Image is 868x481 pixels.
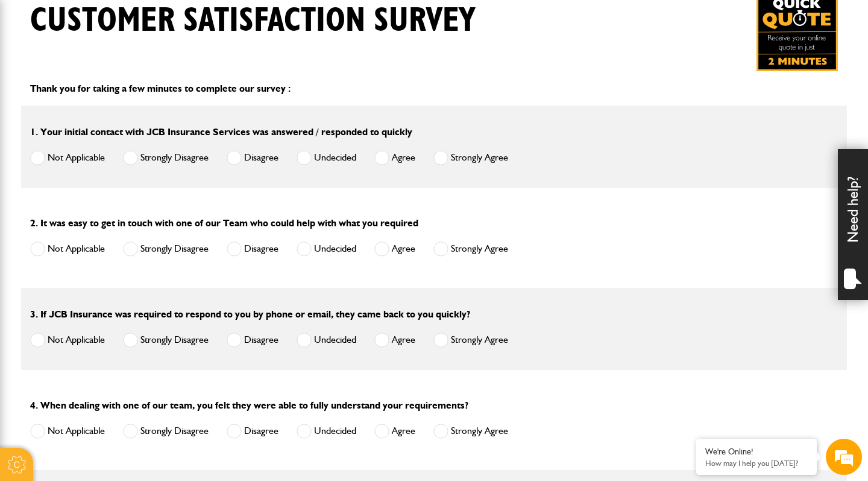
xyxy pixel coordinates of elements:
label: Agree [374,241,415,256]
label: Not Applicable [30,424,105,439]
label: Strongly Agree [433,241,508,256]
p: 1. Your initial contact with JCB Insurance Services was answered / responded to quickly [30,124,838,140]
input: Enter your email address [16,147,220,174]
label: Undecided [297,424,356,439]
p: Thank you for taking a few minutes to complete our survey : [30,81,838,97]
h1: Customer Satisfaction Survey [30,1,475,41]
label: Not Applicable [30,241,105,256]
p: 2. It was easy to get in touch with one of our Team who could help with what you required [30,215,838,231]
em: Start Chat [164,372,219,388]
input: Enter your phone number [16,183,220,209]
p: 4. When dealing with one of our team, you felt they were able to fully understand your requirements? [30,398,838,413]
label: Undecided [297,241,356,256]
div: We're Online! [705,447,808,457]
p: 3. If JCB Insurance was required to respond to you by phone or email, they came back to you quickly? [30,307,838,322]
label: Strongly Disagree [123,333,209,348]
div: Chat with us now [63,68,203,83]
label: Disagree [227,333,278,348]
label: Disagree [227,241,278,256]
div: Minimize live chat window [198,6,227,35]
label: Undecided [297,333,356,348]
label: Strongly Agree [433,424,508,439]
div: Need help? [838,149,868,300]
label: Strongly Disagree [123,424,209,439]
label: Agree [374,150,415,165]
input: Enter your last name [16,112,220,138]
label: Disagree [227,424,278,439]
textarea: Type your message and hit 'Enter' [16,218,220,362]
p: How may I help you today? [705,459,808,468]
label: Strongly Disagree [123,150,209,165]
label: Strongly Agree [433,150,508,165]
label: Undecided [297,150,356,165]
label: Disagree [227,150,278,165]
label: Strongly Disagree [123,241,209,256]
label: Agree [374,333,415,348]
img: d_20077148190_company_1631870298795_20077148190 [20,67,51,84]
label: Not Applicable [30,333,105,348]
label: Strongly Agree [433,333,508,348]
label: Agree [374,424,415,439]
label: Not Applicable [30,150,105,165]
